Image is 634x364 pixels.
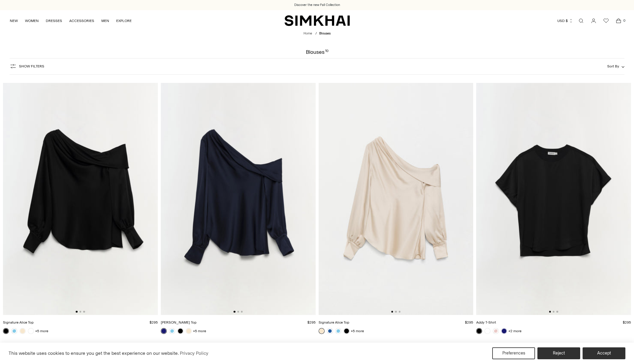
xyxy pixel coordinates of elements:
[622,18,627,23] span: 0
[613,15,624,27] a: Open cart modal
[116,14,132,27] a: EXPLORE
[76,311,78,313] button: Go to slide 1
[294,3,340,7] a: Discover the new Fall Collection
[549,311,551,313] button: Go to slide 1
[508,327,521,335] a: +2 more
[325,49,328,55] div: 10
[476,83,631,315] img: Addy T-Shirt
[319,31,331,35] span: Blouses
[399,311,400,313] button: Go to slide 3
[583,347,625,359] button: Accept
[319,83,473,315] img: Signature Alice Top
[600,15,612,27] a: Wishlist
[46,14,62,27] a: DRESSES
[556,311,558,313] button: Go to slide 3
[9,350,179,356] span: This website uses cookies to ensure you get the best experience on our website.
[575,15,587,27] a: Open search modal
[607,63,624,70] button: Sort By
[237,311,239,313] button: Go to slide 2
[3,320,34,324] a: Signature Alice Top
[319,320,349,324] a: Signature Alice Top
[303,31,312,35] a: Home
[161,320,196,324] a: [PERSON_NAME] Top
[79,311,81,313] button: Go to slide 2
[3,83,158,315] img: Signature Alice Top
[19,64,44,68] span: Show Filters
[25,14,39,27] a: WOMEN
[557,14,573,27] button: USD $
[537,347,580,359] button: Reject
[179,349,209,358] a: Privacy Policy (opens in a new tab)
[101,14,109,27] a: MEN
[83,311,85,313] button: Go to slide 3
[492,347,535,359] button: Preferences
[35,327,48,335] a: +5 more
[588,15,600,27] a: Go to the account page
[10,62,44,71] button: Show Filters
[241,311,243,313] button: Go to slide 3
[303,31,331,36] nav: breadcrumbs
[193,327,206,335] a: +5 more
[234,311,235,313] button: Go to slide 1
[391,311,393,313] button: Go to slide 1
[10,14,18,27] a: NEW
[161,83,316,315] img: Alice Top
[315,31,317,36] div: /
[306,49,328,55] h1: Blouses
[69,14,94,27] a: ACCESSORIES
[351,327,364,335] a: +5 more
[395,311,397,313] button: Go to slide 2
[607,64,619,68] span: Sort By
[476,320,496,324] a: Addy T-Shirt
[284,15,350,26] a: SIMKHAI
[553,311,554,313] button: Go to slide 2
